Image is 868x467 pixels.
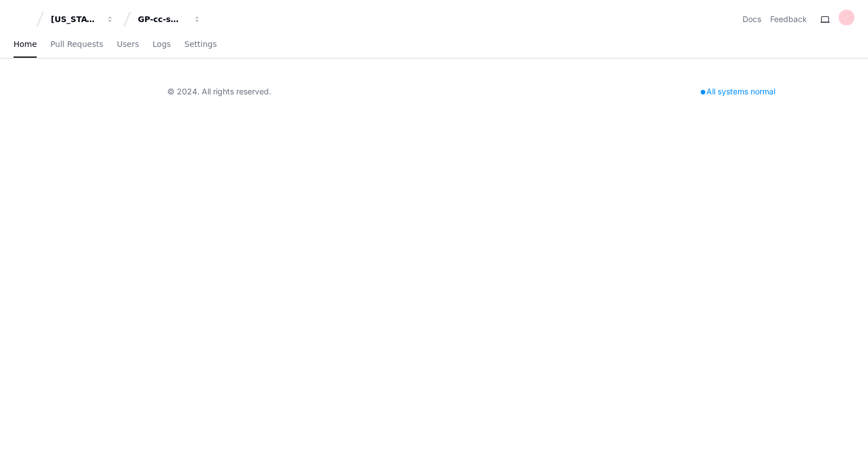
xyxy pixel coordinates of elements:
[117,32,139,58] a: Users
[167,86,271,97] div: © 2024. All rights reserved.
[133,9,206,29] button: GP-cc-sml-apps
[46,9,119,29] button: [US_STATE] Pacific
[117,41,139,47] span: Users
[770,14,807,25] button: Feedback
[14,41,37,47] span: Home
[50,41,103,47] span: Pull Requests
[153,32,171,58] a: Logs
[51,14,99,25] div: [US_STATE] Pacific
[184,32,216,58] a: Settings
[14,32,37,58] a: Home
[153,41,171,47] span: Logs
[184,41,216,47] span: Settings
[694,84,782,100] div: All systems normal
[50,32,103,58] a: Pull Requests
[743,14,761,25] a: Docs
[138,14,186,25] div: GP-cc-sml-apps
